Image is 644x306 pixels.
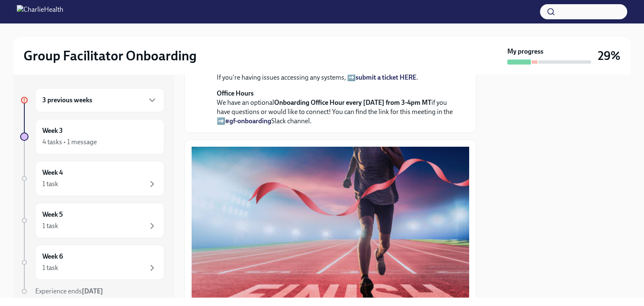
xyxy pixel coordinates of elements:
h3: 29% [598,48,621,63]
a: submit a ticket HERE [356,73,416,81]
strong: My progress [507,47,543,56]
strong: Onboarding Office Hour every [DATE] from 3-4pm MT [274,99,431,106]
h6: Week 6 [42,252,63,261]
a: Week 51 task [20,203,164,238]
div: 1 task [42,179,58,189]
strong: [DATE] [82,287,103,295]
span: Experience ends [35,287,103,295]
strong: Office Hours [217,89,254,97]
h6: 3 previous weeks [42,96,92,105]
h6: Week 3 [42,126,63,135]
div: 3 previous weeks [35,88,164,112]
a: Week 61 task [20,245,164,280]
div: 1 task [42,221,58,231]
h6: Week 5 [42,210,63,219]
a: Week 34 tasks • 1 message [20,119,164,154]
div: 1 task [42,263,58,272]
a: #gf-onboarding [225,117,271,125]
img: CharlieHealth [17,5,63,18]
div: 4 tasks • 1 message [42,137,97,147]
h2: Group Facilitator Onboarding [23,47,197,64]
p: We have an optional if you have questions or would like to connect! You can find the link for thi... [217,89,456,126]
a: Week 41 task [20,161,164,196]
h6: Week 4 [42,168,63,177]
